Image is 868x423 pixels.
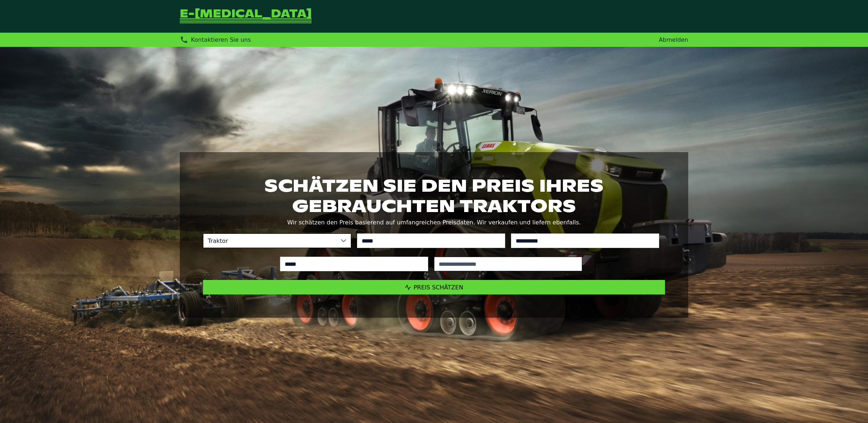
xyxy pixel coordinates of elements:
[203,217,665,228] p: Wir schätzen den Preis basierend auf umfangreichen Preisdaten. Wir verkaufen und liefern ebenfalls.
[659,36,688,43] a: Abmelden
[203,280,665,294] button: Preis schätzen
[203,175,665,216] h1: Schätzen Sie den Preis Ihres gebrauchten Traktors
[180,9,312,24] a: Zurück zur Startseite
[414,284,463,291] span: Preis schätzen
[203,234,336,248] span: Traktor
[180,36,251,44] div: Kontaktieren Sie uns
[191,36,251,43] span: Kontaktieren Sie uns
